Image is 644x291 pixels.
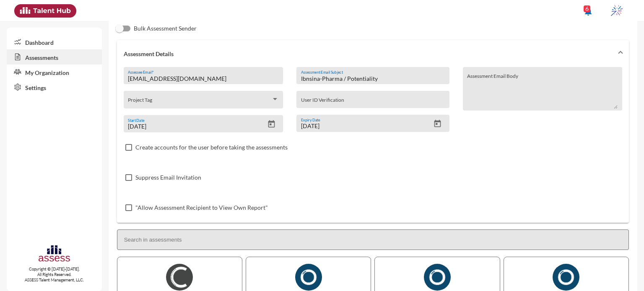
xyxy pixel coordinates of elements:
[117,40,629,67] mat-expansion-panel-header: Assessment Details
[128,75,278,82] input: Assessee Email
[301,75,445,82] input: Assessment Email Subject
[264,120,279,129] button: Open calendar
[7,34,102,49] a: Dashboard
[117,229,629,250] input: Search in assessments
[135,173,201,183] span: Suppress Email Invitation
[584,5,590,12] div: 6
[7,80,102,95] a: Settings
[124,50,612,57] mat-panel-title: Assessment Details
[134,23,197,33] span: Bulk Assessment Sender
[117,67,629,223] div: Assessment Details
[583,6,593,16] mat-icon: notifications
[38,244,71,265] img: assesscompany-logo.png
[135,142,288,152] span: Create accounts for the user before taking the assessments
[135,203,268,213] span: "Allow Assessment Recipient to View Own Report"
[7,64,102,80] a: My Organization
[7,266,102,283] p: Copyright © [DATE]-[DATE]. All Rights Reserved. ASSESS Talent Management, LLC.
[7,49,102,64] a: Assessments
[430,119,445,128] button: Open calendar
